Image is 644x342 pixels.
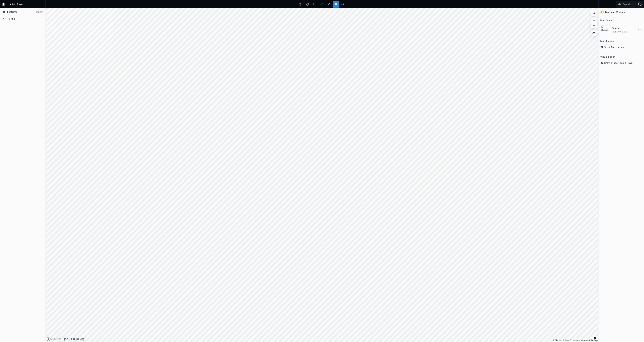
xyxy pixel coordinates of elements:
[47,337,61,341] a: Mapbox logo
[612,30,637,33] dd: Mapbox style
[600,18,612,23] h2: Map Style
[600,54,615,59] h2: Visualization
[601,25,610,34] img: Simple
[594,336,596,340] span: Toggle attribution
[580,339,598,341] a: Map feedback
[616,1,636,8] button: Export
[553,339,562,341] a: Mapbox
[7,10,17,14] span: Features
[64,337,598,341] div: [DOMAIN_NAME]
[604,45,624,49] span: Show Map Labels
[605,10,625,14] h4: Map and Visuals
[612,26,637,30] dt: Simple
[47,337,50,341] a: Mapbox logo
[30,9,44,15] button: Import
[563,339,580,341] a: OpenStreetMap
[600,39,614,44] h2: Map Labels
[593,336,597,340] button: Toggle attribution
[604,61,633,65] span: Show Properties on Hover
